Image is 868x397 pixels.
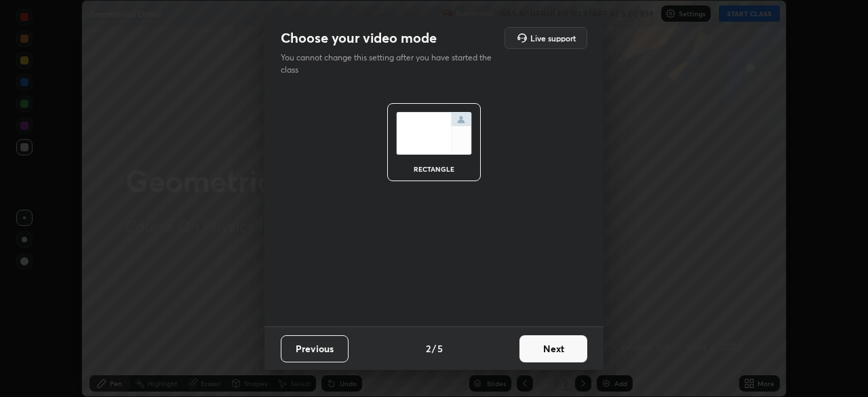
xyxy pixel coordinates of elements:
[519,335,587,362] button: Next
[396,112,472,155] img: normalScreenIcon.ae25ed63.svg
[281,335,349,362] button: Previous
[530,34,576,42] h5: Live support
[407,166,461,172] div: rectangle
[281,29,437,47] h2: Choose your video mode
[426,341,431,356] h4: 2
[281,52,500,76] p: You cannot change this setting after you have started the class
[432,341,436,356] h4: /
[437,341,443,356] h4: 5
